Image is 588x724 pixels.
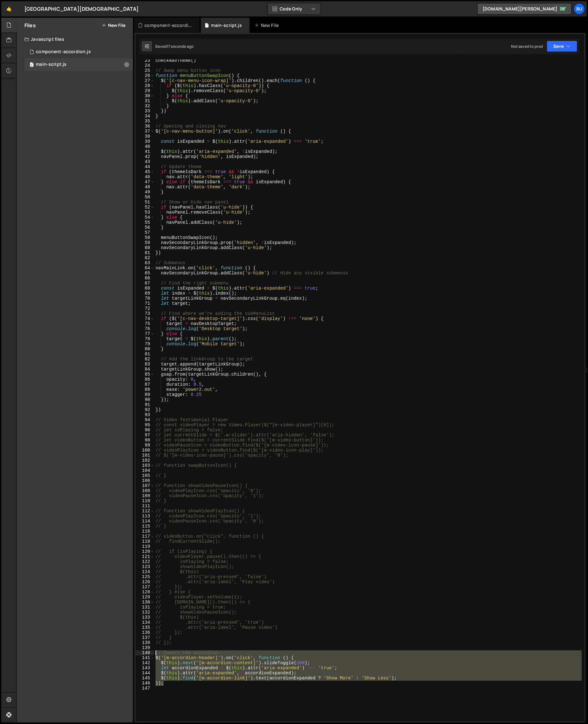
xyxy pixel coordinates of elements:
[136,498,154,503] div: 110
[136,372,154,377] div: 85
[136,139,154,144] div: 39
[136,346,154,352] div: 80
[136,144,154,149] div: 40
[136,625,154,630] div: 135
[136,422,154,428] div: 95
[136,276,154,281] div: 66
[136,265,154,271] div: 64
[136,605,154,610] div: 131
[136,392,154,397] div: 89
[136,184,154,190] div: 48
[136,615,154,620] div: 133
[136,544,154,549] div: 119
[136,200,154,205] div: 51
[136,321,154,326] div: 75
[136,453,154,458] div: 101
[136,271,154,276] div: 65
[136,595,154,600] div: 129
[136,630,154,635] div: 136
[136,352,154,357] div: 81
[136,63,154,68] div: 24
[136,382,154,387] div: 87
[136,665,154,671] div: 143
[36,62,66,67] div: main-script.js
[155,44,193,49] div: Saved
[136,448,154,453] div: 100
[136,326,154,331] div: 76
[211,22,242,28] div: main-script.js
[136,600,154,605] div: 130
[136,519,154,524] div: 114
[24,22,36,29] h2: Files
[30,63,34,68] span: 1
[136,671,154,676] div: 144
[136,240,154,245] div: 59
[136,210,154,215] div: 53
[136,650,154,655] div: 140
[136,534,154,539] div: 117
[573,3,585,15] a: Bu
[136,412,154,417] div: 93
[167,44,193,49] div: 17 seconds ago
[136,473,154,478] div: 105
[136,579,154,584] div: 126
[24,5,139,13] div: [GEOGRAPHIC_DATA][DEMOGRAPHIC_DATA]
[136,306,154,311] div: 72
[136,205,154,210] div: 52
[136,134,154,139] div: 38
[136,407,154,412] div: 92
[136,640,154,645] div: 138
[136,438,154,443] div: 98
[136,655,154,660] div: 141
[136,230,154,235] div: 57
[268,3,321,15] button: Code Only
[136,78,154,83] div: 27
[136,291,154,296] div: 69
[136,417,154,422] div: 94
[136,154,154,159] div: 42
[136,250,154,255] div: 61
[136,331,154,336] div: 77
[136,220,154,225] div: 55
[136,686,154,691] div: 147
[136,296,154,301] div: 70
[136,255,154,260] div: 62
[136,341,154,346] div: 79
[136,98,154,103] div: 31
[136,286,154,291] div: 68
[136,478,154,483] div: 106
[136,569,154,574] div: 124
[136,468,154,473] div: 104
[24,58,133,71] div: 14359/36928.js
[136,483,154,488] div: 107
[136,402,154,407] div: 91
[136,463,154,468] div: 103
[144,22,192,28] div: component-accordion.js
[136,245,154,250] div: 60
[136,635,154,640] div: 137
[136,311,154,316] div: 73
[136,503,154,509] div: 111
[136,493,154,498] div: 109
[136,514,154,519] div: 113
[136,620,154,625] div: 134
[136,83,154,88] div: 28
[136,428,154,433] div: 96
[136,114,154,119] div: 34
[136,676,154,681] div: 145
[136,179,154,184] div: 47
[136,159,154,164] div: 43
[136,169,154,174] div: 45
[136,109,154,114] div: 33
[136,225,154,230] div: 56
[136,88,154,93] div: 29
[136,68,154,73] div: 25
[136,524,154,529] div: 115
[136,357,154,362] div: 82
[136,645,154,650] div: 139
[136,443,154,448] div: 99
[24,46,133,58] div: 14359/45060.js
[136,316,154,321] div: 74
[136,103,154,109] div: 32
